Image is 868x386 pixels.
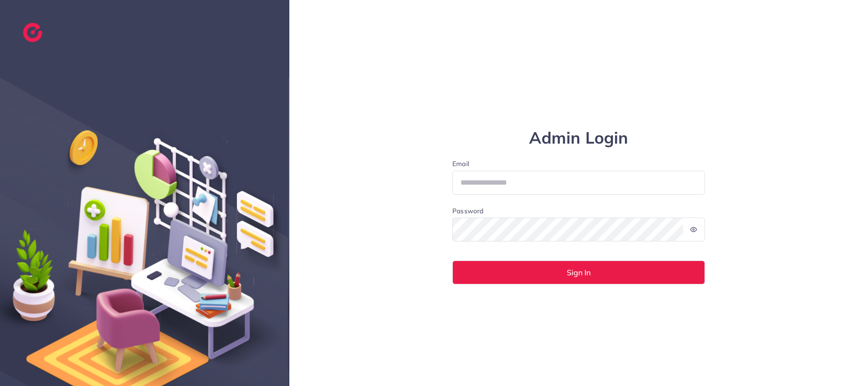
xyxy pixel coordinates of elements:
[452,159,705,168] label: Email
[452,128,705,148] h1: Admin Login
[452,206,483,216] label: Password
[567,269,591,276] span: Sign In
[23,23,42,42] img: logo
[452,261,705,284] button: Sign In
